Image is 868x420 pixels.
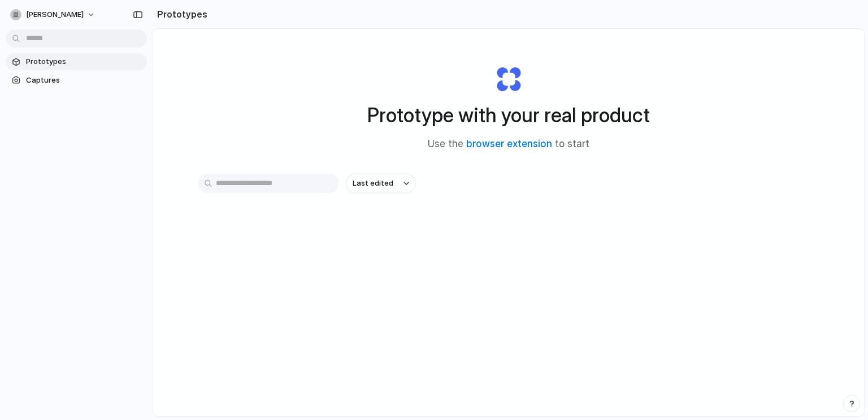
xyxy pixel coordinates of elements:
[466,138,552,149] a: browser extension
[6,53,147,70] a: Prototypes
[26,75,142,86] span: Captures
[6,6,101,24] button: [PERSON_NAME]
[26,9,84,20] span: [PERSON_NAME]
[367,100,650,130] h1: Prototype with your real product
[26,56,142,67] span: Prototypes
[428,137,589,152] span: Use the to start
[353,178,393,189] span: Last edited
[346,174,416,193] button: Last edited
[6,72,147,89] a: Captures
[153,7,207,21] h2: Prototypes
